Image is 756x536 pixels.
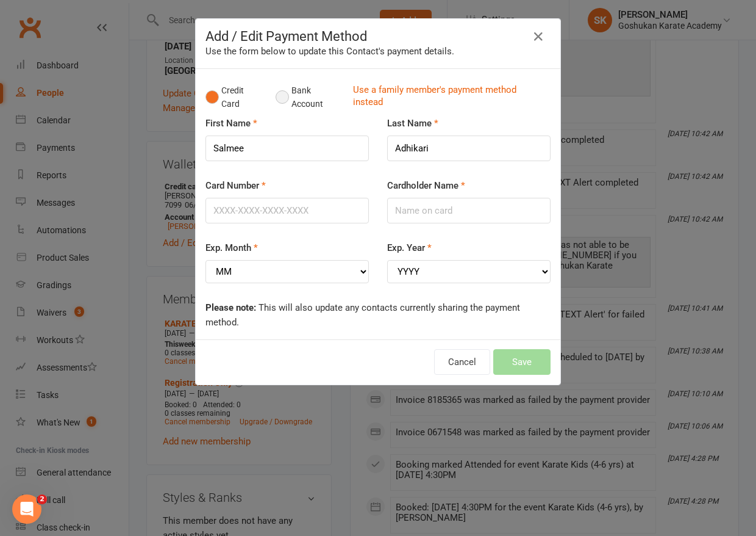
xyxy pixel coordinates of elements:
label: Exp. Year [387,241,432,255]
label: First Name [205,116,257,131]
button: Close [529,27,548,46]
label: Last Name [387,116,438,131]
label: Exp. Month [205,241,258,255]
input: Name on card [387,198,551,223]
span: 2 [37,494,47,504]
strong: Please note: [205,302,256,313]
iframe: Intercom live chat [12,494,41,524]
label: Card Number [205,178,266,193]
button: Credit Card [205,79,263,116]
label: Cardholder Name [387,178,465,193]
input: XXXX-XXXX-XXXX-XXXX [205,198,369,223]
a: Use a family member's payment method instead [353,84,544,111]
div: Use the form below to update this Contact's payment details. [205,44,551,59]
button: Cancel [434,349,490,375]
span: This will also update any contacts currently sharing the payment method. [205,302,520,328]
h4: Add / Edit Payment Method [205,29,551,44]
button: Bank Account [276,79,343,116]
